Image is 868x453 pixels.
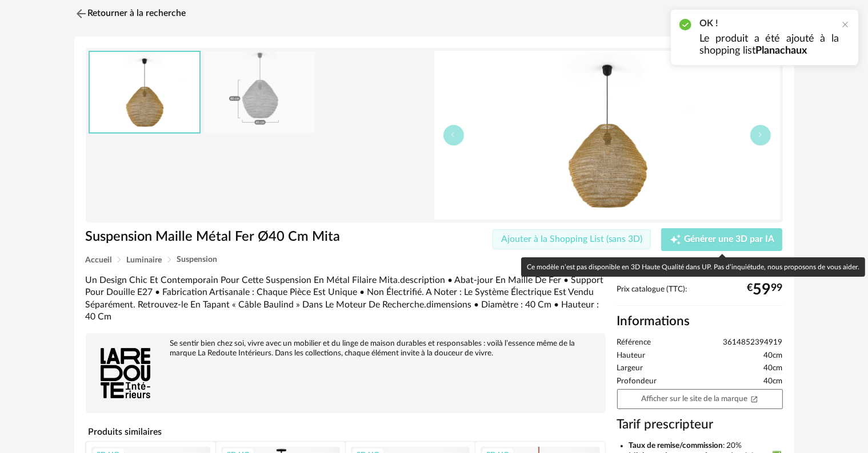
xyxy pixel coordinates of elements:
[91,339,160,407] img: brand logo
[493,229,651,250] button: Ajouter à la Shopping List (sans 3D)
[74,7,88,21] img: svg+xml;base64,PHN2ZyB3aWR0aD0iMjQiIGhlaWdodD0iMjQiIHZpZXdCb3g9IjAgMCAyNCAyNCIgZmlsbD0ibm9uZSIgeG...
[204,51,315,133] img: cfce7baeab7b1ca16f1fd19c30f156ff.jpg
[177,256,218,264] span: Suspension
[755,46,807,56] b: Planachaux
[747,285,783,294] div: € 99
[90,52,199,132] img: a6cd4479ff4aad0d2c6e4d97b0d7fe64.jpg
[723,338,783,348] span: 3614852394919
[764,363,783,374] span: 40cm
[617,285,783,306] div: Prix catalogue (TTC):
[86,256,112,264] span: Accueil
[670,234,681,245] span: Creation icon
[617,389,783,409] a: Afficher sur le site de la marqueOpen In New icon
[434,51,780,220] img: a6cd4479ff4aad0d2c6e4d97b0d7fe64.jpg
[86,228,370,246] h1: Suspension Maille Métal Fer Ø40 Cm Mita
[617,416,783,433] h3: Tarif prescripteur
[753,285,771,294] span: 59
[617,351,646,361] span: Hauteur
[699,33,839,57] p: Le produit a été ajouté à la shopping list
[617,313,783,330] h2: Informations
[127,256,162,264] span: Luminaire
[501,234,643,244] span: Ajouter à la Shopping List (sans 3D)
[86,256,783,264] div: Breadcrumb
[74,1,186,26] a: Retourner à la recherche
[764,377,783,387] span: 40cm
[764,351,783,361] span: 40cm
[86,274,606,323] div: Un Design Chic Et Contemporain Pour Cette Suspension En Métal Filaire Mita.description • Abat-jou...
[629,442,723,450] b: Taux de remise/commission
[617,363,643,374] span: Largeur
[86,423,606,440] h4: Produits similaires
[521,257,865,277] div: Ce modèle n’est pas disponible en 3D Haute Qualité dans UP. Pas d’inquiétude, nous proposons de v...
[629,441,783,451] li: : 20%
[699,18,839,30] h2: OK !
[91,339,600,358] div: Se sentir bien chez soi, vivre avec un mobilier et du linge de maison durables et responsables : ...
[617,377,657,387] span: Profondeur
[750,394,758,402] span: Open In New icon
[617,338,651,348] span: Référence
[661,228,782,251] button: Creation icon Générer une 3D par IA
[684,235,774,244] span: Générer une 3D par IA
